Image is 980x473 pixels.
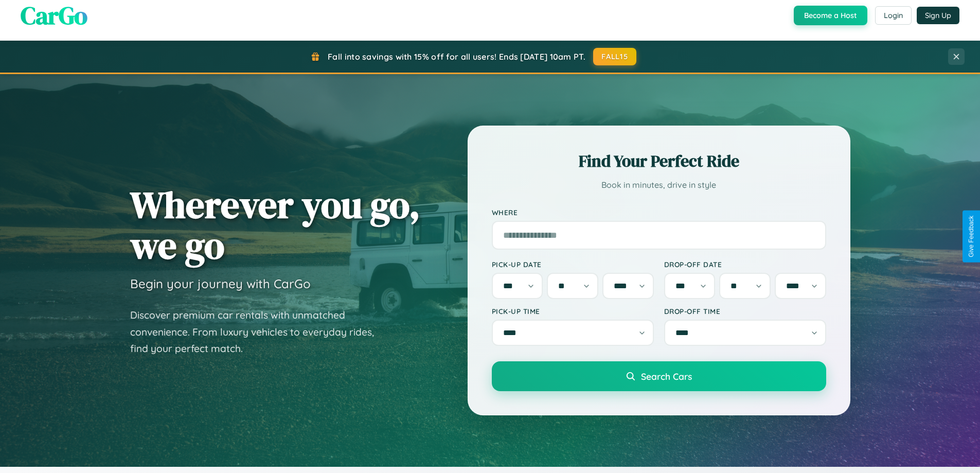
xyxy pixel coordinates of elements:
[492,178,826,192] p: Book in minutes, drive in style
[328,51,585,62] span: Fall into savings with 15% off for all users! Ends [DATE] 10am PT.
[130,307,387,357] p: Discover premium car rentals with unmatched convenience. From luxury vehicles to everyday rides, ...
[917,7,959,24] button: Sign Up
[664,260,826,269] label: Drop-off Date
[492,260,654,269] label: Pick-up Date
[130,276,311,291] h3: Begin your journey with CarGo
[492,208,826,217] label: Where
[492,361,826,391] button: Search Cars
[641,371,692,382] span: Search Cars
[492,307,654,316] label: Pick-up Time
[968,216,975,257] div: Give Feedback
[875,6,912,25] button: Login
[492,150,826,172] h2: Find Your Perfect Ride
[130,184,420,266] h1: Wherever you go, we go
[593,48,636,65] button: FALL15
[664,307,826,316] label: Drop-off Time
[794,6,867,25] button: Become a Host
